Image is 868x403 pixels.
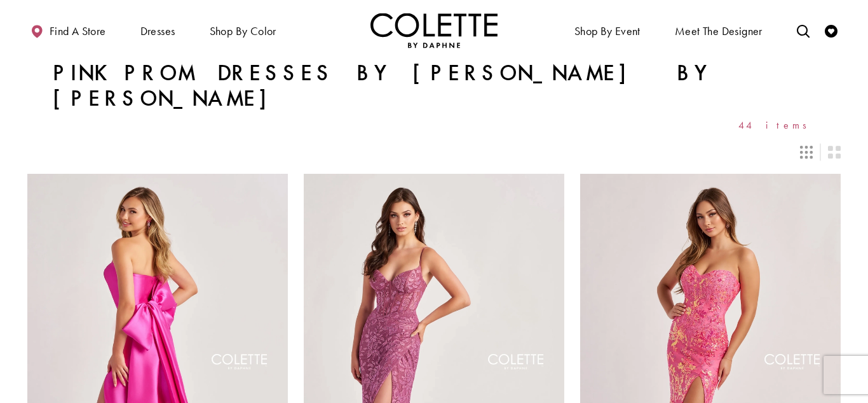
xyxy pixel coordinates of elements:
span: Switch layout to 3 columns [800,146,813,159]
a: Find a store [27,13,109,48]
span: Meet the designer [675,25,763,38]
span: Shop by color [207,13,280,48]
img: Colette by Daphne [370,13,498,48]
span: Dresses [140,25,175,38]
span: Shop by color [210,25,276,38]
a: Visit Home Page [370,13,498,48]
span: 44 items [738,120,815,131]
div: Layout Controls [20,138,848,166]
span: Shop By Event [571,13,644,48]
a: Meet the designer [672,13,766,48]
a: Check Wishlist [822,13,841,48]
span: Switch layout to 2 columns [828,146,841,159]
span: Find a store [50,25,106,38]
span: Dresses [137,13,179,48]
h1: Pink Prom Dresses by [PERSON_NAME] by [PERSON_NAME] [53,60,815,111]
span: Shop By Event [574,25,641,38]
a: Toggle search [794,13,813,48]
